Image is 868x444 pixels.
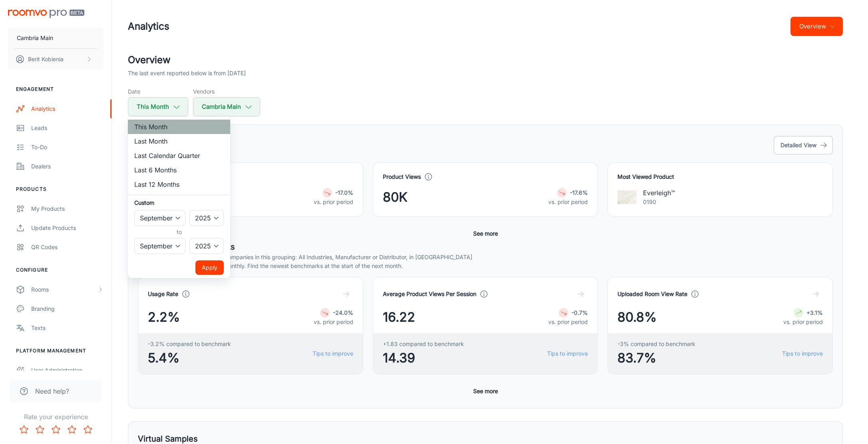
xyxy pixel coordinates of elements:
[128,177,230,192] li: Last 12 Months
[134,198,224,207] h6: Custom
[128,163,230,177] li: Last 6 Months
[195,260,224,275] button: Apply
[136,228,222,236] h6: to
[128,120,230,134] li: This Month
[128,148,230,163] li: Last Calendar Quarter
[128,134,230,148] li: Last Month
